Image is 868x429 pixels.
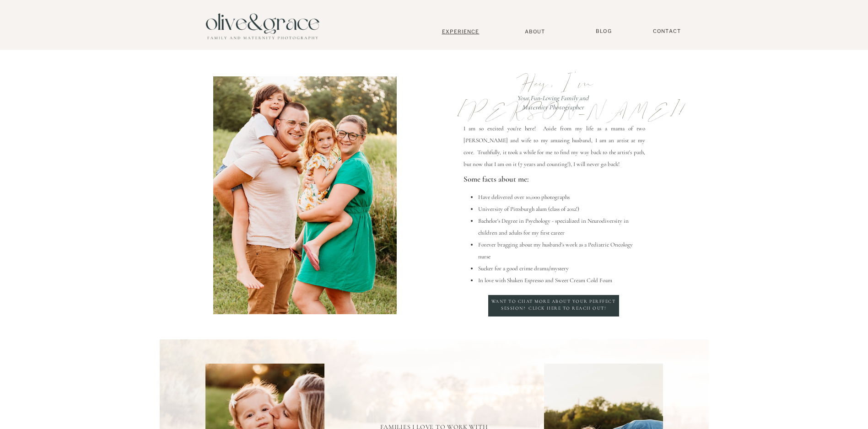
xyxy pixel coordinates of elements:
p: Hey, I'm [PERSON_NAME]! [455,69,654,98]
a: About [521,28,549,34]
a: Want to chat more about your perffect session? Click here to reach out! [491,298,617,314]
li: Sucker for a good crime drama/mystery [478,263,645,274]
a: Contact [649,28,685,35]
a: BLOG [593,28,615,35]
li: Have delivered over 10,000 photographs [478,191,645,203]
li: University of Pittsburgh alum (class of 2012!) [478,203,645,215]
li: Forever bragging about my husband's work as a Pediatric Oncology nurse [478,239,645,263]
p: Some facts about me: [464,172,646,187]
li: In love with Shaken Espresso and Sweet Cream Cold Foam [478,274,645,286]
p: I am so excited you're here! Aside from my life as a mama of two [PERSON_NAME] and wife to my ama... [464,123,645,169]
a: Experience [431,28,491,35]
li: Bachelor's Degree in Psychology - specialized in Neurodiversity in children and adults for my fir... [478,215,645,239]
